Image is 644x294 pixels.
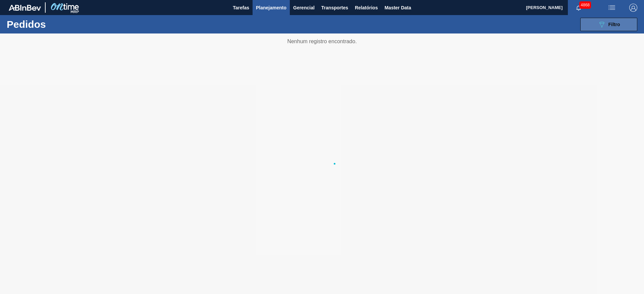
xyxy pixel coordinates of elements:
button: Notificações [568,3,589,12]
img: TNhmsLtSVTkK8tSr43FrP2fwEKptu5GPRR3wAAAABJRU5ErkJggg== [9,5,41,11]
span: Gerencial [293,4,315,12]
span: Tarefas [233,4,249,12]
span: Relatórios [355,4,378,12]
img: Logout [629,4,637,12]
span: Master Data [384,4,411,12]
img: userActions [608,4,616,12]
span: 4868 [579,1,591,9]
span: Planejamento [256,4,286,12]
span: Filtro [608,22,620,27]
span: Transportes [321,4,348,12]
button: Filtro [580,18,637,31]
h1: Pedidos [7,20,107,28]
